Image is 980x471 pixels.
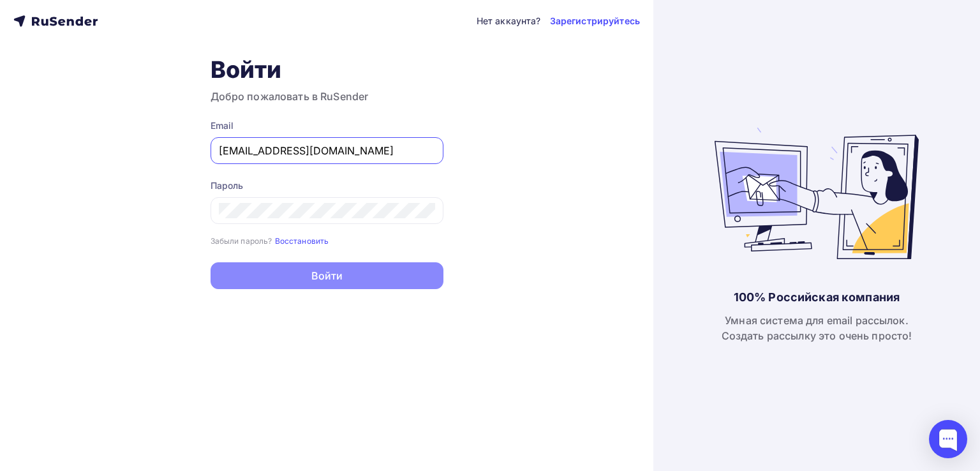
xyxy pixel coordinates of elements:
a: Восстановить [275,235,329,246]
div: 100% Российская компания [734,290,900,305]
small: Забыли пароль? [211,236,272,246]
button: Войти [211,262,443,289]
div: Умная система для email рассылок. Создать рассылку это очень просто! [722,313,912,343]
div: Email [211,119,443,132]
h3: Добро пожаловать в RuSender [211,89,443,104]
input: Укажите свой email [219,143,435,158]
div: Нет аккаунта? [477,15,541,27]
div: Пароль [211,179,443,192]
small: Восстановить [275,236,329,246]
a: Зарегистрируйтесь [550,15,640,27]
h1: Войти [211,56,443,84]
